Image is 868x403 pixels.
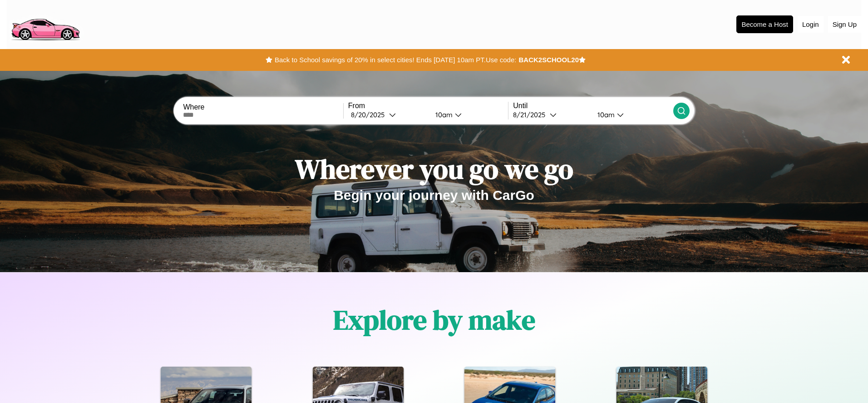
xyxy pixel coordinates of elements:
button: Become a Host [736,15,793,33]
div: 8 / 21 / 2025 [513,110,550,119]
button: Login [798,16,824,33]
button: Sign Up [828,16,861,33]
button: 10am [428,110,508,119]
button: 8/20/2025 [348,110,428,119]
label: Until [513,102,673,110]
label: Where [183,103,343,111]
div: 10am [431,110,455,119]
div: 8 / 20 / 2025 [351,110,389,119]
img: logo [7,5,84,43]
div: 10am [593,110,617,119]
button: Back to School savings of 20% in select cities! Ends [DATE] 10am PT.Use code: [272,54,518,66]
label: From [348,102,508,110]
h1: Explore by make [333,301,535,338]
b: BACK2SCHOOL20 [518,56,579,64]
button: 10am [590,110,673,119]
